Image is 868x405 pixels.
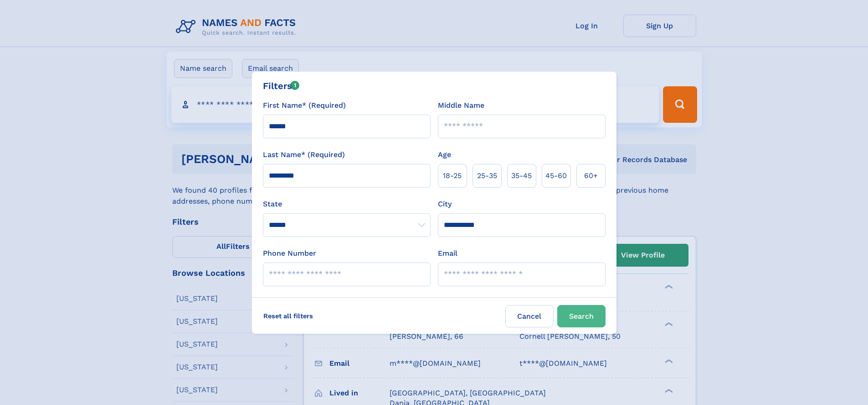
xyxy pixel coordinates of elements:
label: Cancel [505,305,554,327]
span: 18‑25 [443,170,462,181]
span: 60+ [584,170,598,181]
label: Age [438,149,451,160]
span: 25‑35 [477,170,497,181]
span: 45‑60 [545,170,567,181]
label: State [263,199,431,210]
label: Reset all filters [257,305,319,327]
label: Phone Number [263,248,316,259]
button: Search [557,305,606,327]
span: 35‑45 [511,170,532,181]
label: Email [438,248,457,259]
label: Middle Name [438,100,484,111]
label: First Name* (Required) [263,100,346,111]
label: City [438,199,452,210]
div: Filters [263,79,300,93]
label: Last Name* (Required) [263,149,345,160]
